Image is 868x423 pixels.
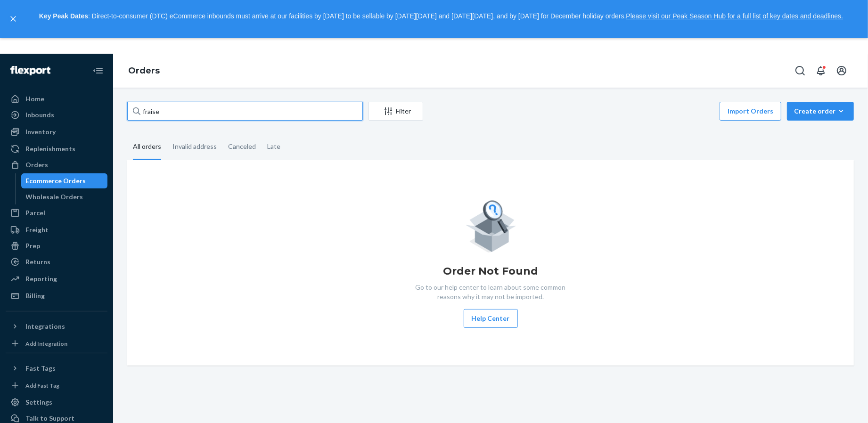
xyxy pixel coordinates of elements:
[6,107,107,122] a: Inbounds
[127,102,363,121] input: Search orders
[25,241,40,251] div: Prep
[6,141,107,156] a: Replenishments
[6,205,107,220] a: Parcel
[465,198,516,252] img: Empty list
[25,144,75,154] div: Replenishments
[794,106,847,116] div: Create order
[443,264,538,279] h1: Order Not Found
[6,338,107,349] a: Add Integration
[6,222,107,237] a: Freight
[25,364,56,373] div: Fast Tags
[6,254,107,269] a: Returns
[6,361,107,376] button: Fast Tags
[26,192,83,202] div: Wholesale Orders
[25,398,52,407] div: Settings
[25,322,65,331] div: Integrations
[25,127,56,137] div: Inventory
[267,134,280,159] div: Late
[25,274,57,284] div: Reporting
[25,382,59,390] div: Add Fast Tag
[6,288,107,303] a: Billing
[8,14,18,24] button: close,
[6,395,107,410] a: Settings
[25,257,50,267] div: Returns
[6,238,107,253] a: Prep
[21,173,108,188] a: Ecommerce Orders
[128,65,160,76] a: Orders
[133,134,161,160] div: All orders
[832,61,851,80] button: Open account menu
[369,106,423,116] div: Filter
[6,319,107,334] button: Integrations
[25,340,67,348] div: Add Integration
[626,12,843,20] a: Please visit our Peak Season Hub for a full list of key dates and deadlines.
[6,91,107,106] a: Home
[720,102,781,121] button: Import Orders
[464,309,518,328] button: Help Center
[6,157,107,172] a: Orders
[6,124,107,139] a: Inventory
[6,380,107,391] a: Add Fast Tag
[25,291,45,301] div: Billing
[10,66,50,75] img: Flexport logo
[25,208,45,218] div: Parcel
[39,12,88,20] strong: Key Peak Dates
[172,134,217,159] div: Invalid address
[787,102,854,121] button: Create order
[408,283,573,301] p: Go to our help center to learn about some common reasons why it may not be imported.
[791,61,810,80] button: Open Search Box
[89,61,107,80] button: Close Navigation
[25,160,48,170] div: Orders
[21,189,108,204] a: Wholesale Orders
[25,225,49,235] div: Freight
[25,94,44,104] div: Home
[228,134,256,159] div: Canceled
[25,414,74,423] div: Talk to Support
[6,271,107,286] a: Reporting
[26,176,86,186] div: Ecommerce Orders
[121,57,167,85] ol: breadcrumbs
[23,8,860,24] p: : Direct-to-consumer (DTC) eCommerce inbounds must arrive at our facilities by [DATE] to be sella...
[368,102,423,121] button: Filter
[25,110,54,120] div: Inbounds
[811,61,830,80] button: Open notifications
